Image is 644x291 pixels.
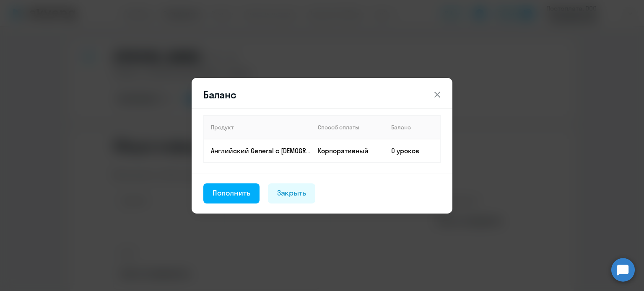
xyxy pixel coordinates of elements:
th: Способ оплаты [311,116,384,139]
td: Корпоративный [311,139,384,162]
button: Закрыть [268,183,316,203]
button: Пополнить [203,183,260,203]
div: Пополнить [213,188,250,198]
td: 0 уроков [384,139,440,162]
div: Закрыть [277,188,306,198]
header: Баланс [192,88,452,101]
th: Продукт [204,116,311,139]
p: Английский General с [DEMOGRAPHIC_DATA] преподавателем [211,146,311,155]
th: Баланс [384,116,440,139]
